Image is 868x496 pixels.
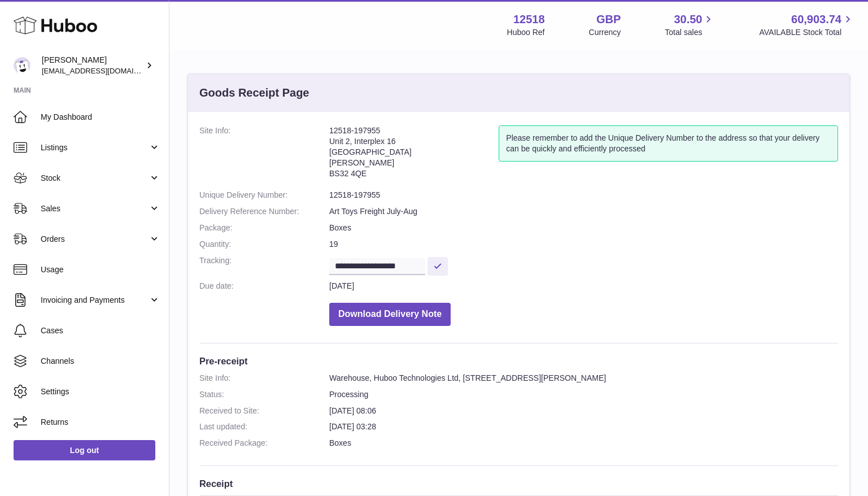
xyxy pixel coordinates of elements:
dt: Received Package: [199,438,329,449]
dt: Site Info: [199,373,329,384]
strong: 12518 [513,12,545,27]
span: Invoicing and Payments [41,295,149,306]
span: 60,903.74 [791,12,841,27]
dt: Received to Site: [199,406,329,416]
img: caitlin@fancylamp.co [14,57,30,74]
a: 60,903.74 AVAILABLE Stock Total [759,12,854,38]
dd: [DATE] 08:06 [329,406,838,416]
a: Log out [14,440,155,460]
span: Channels [41,356,160,367]
dt: Tracking: [199,255,329,275]
span: Sales [41,203,149,214]
dd: 12518-197955 [329,190,838,201]
strong: GBP [596,12,621,27]
button: Download Delivery Note [329,303,451,326]
h3: Receipt [199,477,838,490]
span: Cases [41,325,160,336]
dt: Unique Delivery Number: [199,190,329,201]
address: 12518-197955 Unit 2, Interplex 16 [GEOGRAPHIC_DATA] [PERSON_NAME] BS32 4QE [329,125,499,184]
div: Currency [589,27,621,38]
dt: Status: [199,389,329,400]
span: Total sales [665,27,715,38]
dd: 19 [329,239,838,250]
span: 30.50 [674,12,702,27]
span: Returns [41,417,160,428]
dd: [DATE] 03:28 [329,421,838,432]
a: 30.50 Total sales [665,12,715,38]
dt: Site Info: [199,125,329,184]
dt: Last updated: [199,421,329,432]
span: Listings [41,142,149,153]
dd: Processing [329,389,838,400]
h3: Pre-receipt [199,355,838,367]
span: Orders [41,234,149,245]
dd: Boxes [329,223,838,233]
dd: Warehouse, Huboo Technologies Ltd, [STREET_ADDRESS][PERSON_NAME] [329,373,838,384]
span: Usage [41,264,160,275]
span: My Dashboard [41,112,160,123]
span: [EMAIL_ADDRESS][DOMAIN_NAME] [42,66,166,75]
div: Huboo Ref [507,27,545,38]
dt: Package: [199,223,329,233]
dt: Delivery Reference Number: [199,206,329,217]
dt: Due date: [199,281,329,291]
div: [PERSON_NAME] [42,55,143,76]
h3: Goods Receipt Page [199,85,309,101]
dd: Boxes [329,438,838,449]
span: AVAILABLE Stock Total [759,27,854,38]
span: Stock [41,173,149,184]
div: Please remember to add the Unique Delivery Number to the address so that your delivery can be qui... [499,125,838,162]
dd: [DATE] [329,281,838,291]
dd: Art Toys Freight July-Aug [329,206,838,217]
span: Settings [41,386,160,397]
dt: Quantity: [199,239,329,250]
